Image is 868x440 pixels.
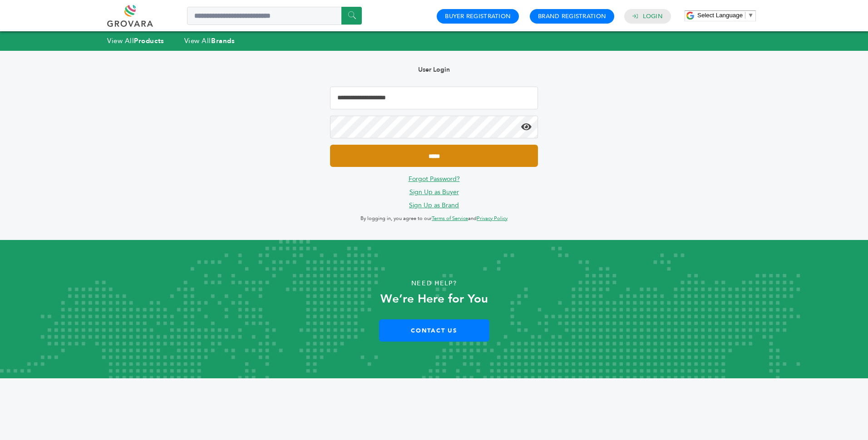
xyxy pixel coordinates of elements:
strong: We’re Here for You [380,291,488,307]
p: By logging in, you agree to our and [330,213,538,224]
b: User Login [418,65,450,74]
input: Email Address [330,87,538,109]
input: Password [330,116,538,138]
a: Sign Up as Brand [409,201,459,210]
strong: Brands [211,36,235,45]
a: Buyer Registration [445,12,511,20]
a: Brand Registration [538,12,606,20]
a: Select Language​ [697,12,754,19]
a: Sign Up as Buyer [409,188,459,196]
input: Search a product or brand... [187,7,362,25]
a: View AllBrands [184,36,235,45]
span: ▼ [748,12,754,19]
a: Terms of Service [432,215,468,222]
strong: Products [134,36,164,45]
a: View AllProducts [107,36,164,45]
a: Privacy Policy [477,215,508,222]
a: Login [643,12,663,20]
span: ​ [745,12,745,19]
span: Select Language [697,12,743,19]
a: Forgot Password? [409,175,460,183]
a: Contact Us [379,319,489,342]
p: Need Help? [44,277,825,290]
